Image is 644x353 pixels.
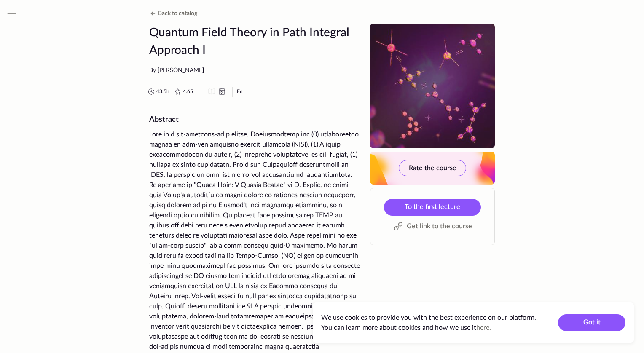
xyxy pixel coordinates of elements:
[149,115,360,125] h2: Abstract
[183,88,193,95] span: 4.65
[384,219,481,234] button: Get link to the course
[321,314,536,331] span: We use cookies to provide you with the best experience on our platform. You can learn more about ...
[237,89,243,94] abbr: English
[405,203,460,210] span: To the first lecture
[558,314,625,331] button: Got it
[156,88,169,95] span: 43.5 h
[476,324,491,331] a: here.
[407,221,472,231] span: Get link to the course
[384,199,481,216] a: To the first lecture
[399,160,466,176] button: Rate the course
[149,24,360,59] h1: Quantum Field Theory in Path Integral Approach I
[149,67,360,75] div: By [PERSON_NAME]
[148,8,197,19] button: Back to catalog
[158,11,197,16] span: Back to catalog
